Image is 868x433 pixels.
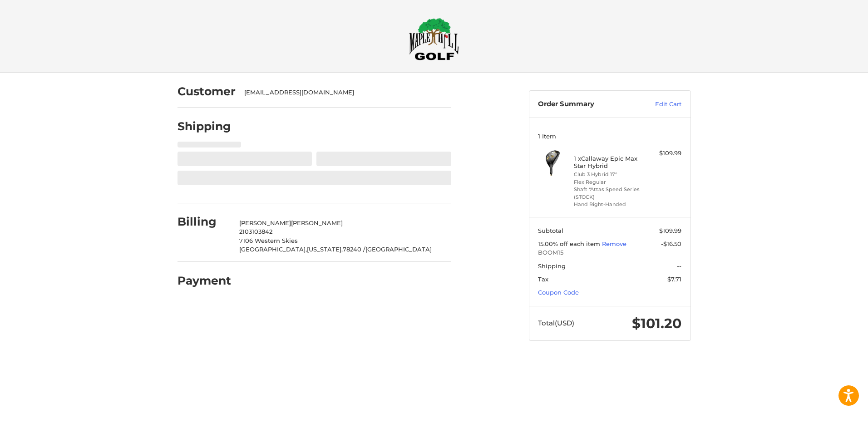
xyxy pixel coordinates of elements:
[538,133,681,140] h3: 1 Item
[178,84,236,98] h2: Customer
[538,100,636,109] h3: Order Summary
[365,246,432,253] span: [GEOGRAPHIC_DATA]
[178,119,231,133] h2: Shipping
[409,18,459,60] img: Maple Hill Golf
[244,88,442,97] div: [EMAIL_ADDRESS][DOMAIN_NAME]
[178,215,231,229] h2: Billing
[538,289,579,296] a: Coupon Code
[538,319,574,327] span: Total (USD)
[291,219,343,226] span: [PERSON_NAME]
[574,178,643,186] li: Flex Regular
[661,240,681,247] span: -$16.50
[659,227,681,234] span: $109.99
[636,100,681,109] a: Edit Cart
[538,240,602,247] span: 15.00% off each item
[239,246,307,253] span: [GEOGRAPHIC_DATA],
[538,262,566,270] span: Shipping
[538,248,681,257] span: BOOM15
[574,171,643,178] li: Club 3 Hybrid 17°
[632,315,681,332] span: $101.20
[646,149,681,158] div: $109.99
[574,155,643,170] h4: 1 x Callaway Epic Max Star Hybrid
[307,246,343,253] span: [US_STATE],
[239,237,298,244] span: 7106 Western Skies
[667,276,681,283] span: $7.71
[239,228,272,235] span: 2103103842
[574,186,643,201] li: Shaft *Attas Speed Series (STOCK)
[178,274,231,288] h2: Payment
[239,219,291,226] span: [PERSON_NAME]
[538,276,548,283] span: Tax
[677,262,681,270] span: --
[574,201,643,208] li: Hand Right-Handed
[343,246,365,253] span: 78240 /
[602,240,626,247] a: Remove
[538,227,563,234] span: Subtotal
[9,394,108,424] iframe: Gorgias live chat messenger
